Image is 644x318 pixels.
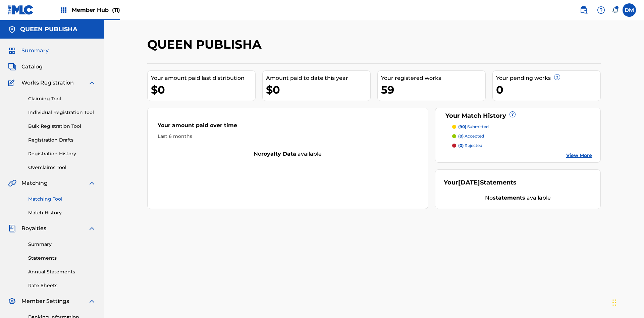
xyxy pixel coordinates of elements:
[381,74,485,82] div: Your registered works
[597,6,605,14] img: help
[60,6,68,14] img: Top Rightsholders
[554,74,560,80] span: ?
[28,150,96,157] a: Registration History
[158,133,418,140] div: Last 6 months
[493,195,525,201] strong: statements
[612,7,619,13] div: Notifications
[28,268,96,275] a: Annual Statements
[21,47,49,55] span: Summary
[21,224,46,232] span: Royalties
[496,82,600,97] div: 0
[458,143,482,149] p: rejected
[444,111,592,120] div: Your Match History
[594,3,608,17] div: Help
[28,209,96,216] a: Match History
[610,286,644,318] iframe: Chat Widget
[458,134,464,139] span: (0)
[8,63,16,71] img: Catalog
[458,133,484,139] p: accepted
[580,6,588,14] img: search
[112,7,120,13] span: (11)
[496,74,600,82] div: Your pending works
[261,151,296,157] strong: royalty data
[266,82,370,97] div: $0
[266,74,370,82] div: Amount paid to date this year
[148,150,428,158] div: No available
[28,241,96,248] a: Summary
[566,152,592,159] a: View More
[21,79,74,87] span: Works Registration
[8,47,16,55] img: Summary
[8,63,43,71] a: CatalogCatalog
[623,3,636,17] div: User Menu
[8,179,16,187] img: Matching
[8,79,17,87] img: Works Registration
[72,6,120,14] span: Member Hub
[452,143,592,149] a: (0) rejected
[28,123,96,130] a: Bulk Registration Tool
[452,133,592,139] a: (0) accepted
[458,179,480,186] span: [DATE]
[28,137,96,144] a: Registration Drafts
[88,179,96,187] img: expand
[158,121,418,133] div: Your amount paid over time
[88,224,96,232] img: expand
[510,112,515,117] span: ?
[381,82,485,97] div: 59
[28,109,96,116] a: Individual Registration Tool
[28,164,96,171] a: Overclaims Tool
[8,5,34,15] img: MLC Logo
[21,179,48,187] span: Matching
[28,95,96,102] a: Claiming Tool
[21,63,43,71] span: Catalog
[147,37,265,52] h2: QUEEN PUBLISHA
[88,297,96,305] img: expand
[88,79,96,87] img: expand
[577,3,590,17] a: Public Search
[444,178,517,187] div: Your Statements
[458,143,464,148] span: (0)
[28,196,96,203] a: Matching Tool
[458,124,489,130] p: submitted
[28,255,96,262] a: Statements
[28,282,96,289] a: Rate Sheets
[458,124,466,129] span: (90)
[452,124,592,130] a: (90) submitted
[612,293,616,313] div: Drag
[20,25,77,33] h5: QUEEN PUBLISHA
[8,25,16,34] img: Accounts
[8,297,16,305] img: Member Settings
[151,74,255,82] div: Your amount paid last distribution
[8,224,16,232] img: Royalties
[444,194,592,202] div: No available
[8,47,49,55] a: SummarySummary
[151,82,255,97] div: $0
[21,297,69,305] span: Member Settings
